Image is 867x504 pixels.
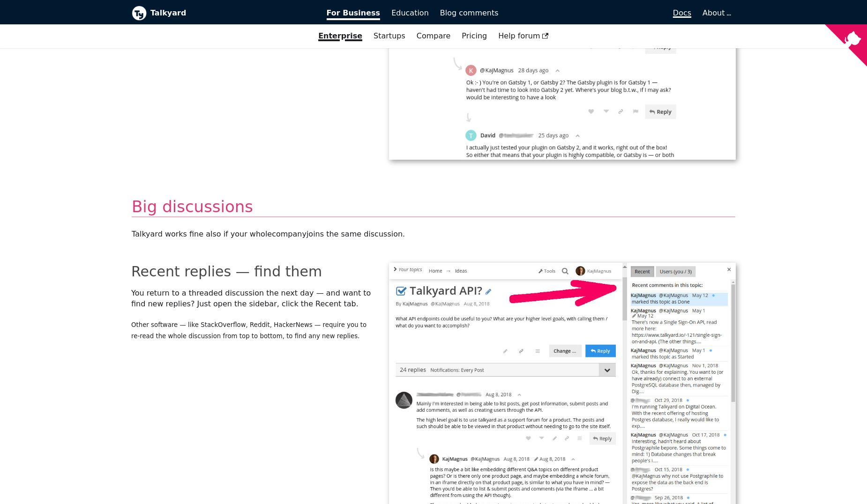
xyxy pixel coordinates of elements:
a: About [703,8,730,17]
h2: Big discussions [132,197,735,218]
span: Help forum [498,31,549,40]
p: Talkyard works fine also if your whole company joins the same discussion. [132,229,735,239]
img: Talkyard logo [132,6,147,21]
a: Compare [417,31,451,40]
span: Docs [673,8,691,17]
a: Pricing [456,28,493,44]
h2: Recent replies — find them [131,263,375,281]
a: Education [386,5,434,21]
span: For Business [327,8,381,20]
a: Enterprise [313,28,368,44]
a: Talkyard logoTalkyard [132,6,314,21]
span: Education [391,8,429,17]
a: Startups [368,28,411,44]
b: Talkyard [150,7,314,19]
p: You return to a threaded discussion the next day — and want to find new replies? Just open the si... [131,288,375,309]
a: Docs [504,5,697,21]
a: Help forum [493,28,554,44]
a: For Business [321,5,386,21]
small: Other software — like StackOverflow, Reddit, HackerNews — require you to re-read the whole discus... [131,321,366,340]
span: Blog comments [440,8,499,17]
a: Blog comments [434,5,504,21]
